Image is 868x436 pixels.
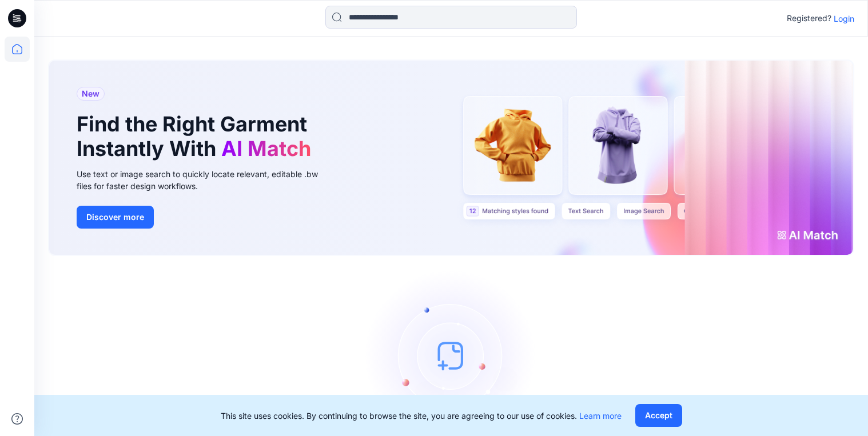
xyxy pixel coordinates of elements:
[77,168,334,192] div: Use text or image search to quickly locate relevant, editable .bw files for faster design workflows.
[579,411,622,421] a: Learn more
[787,11,831,25] p: Registered?
[635,404,682,427] button: Accept
[834,13,854,25] p: Login
[77,112,317,161] h1: Find the Right Garment Instantly With
[221,136,311,161] span: AI Match
[82,87,99,101] span: New
[221,410,622,422] p: This site uses cookies. By continuing to browse the site, you are agreeing to our use of cookies.
[77,206,154,229] button: Discover more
